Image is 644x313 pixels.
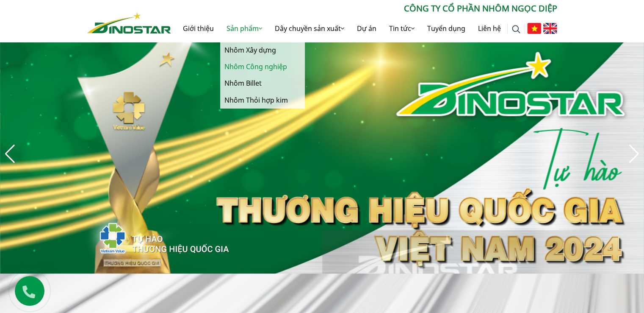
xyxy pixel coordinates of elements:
[383,15,421,42] a: Tin tức
[177,15,220,42] a: Giới thiệu
[4,145,16,163] div: Previous slide
[421,15,472,42] a: Tuyển dụng
[527,23,541,34] img: Tiếng Việt
[87,12,171,34] img: Nhôm Dinostar
[472,15,507,42] a: Liên hệ
[171,2,557,15] p: CÔNG TY CỔ PHẦN NHÔM NGỌC DIỆP
[75,207,230,265] img: thqg
[268,15,351,42] a: Dây chuyền sản xuất
[220,92,305,109] a: Nhôm Thỏi hợp kim
[351,15,383,42] a: Dự án
[512,25,520,34] img: search
[220,42,305,59] a: Nhôm Xây dựng
[628,145,640,163] div: Next slide
[220,75,305,92] a: Nhôm Billet
[220,15,268,42] a: Sản phẩm
[220,59,305,75] a: Nhôm Công nghiệp
[543,23,557,34] img: English
[87,11,171,33] a: Nhôm Dinostar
